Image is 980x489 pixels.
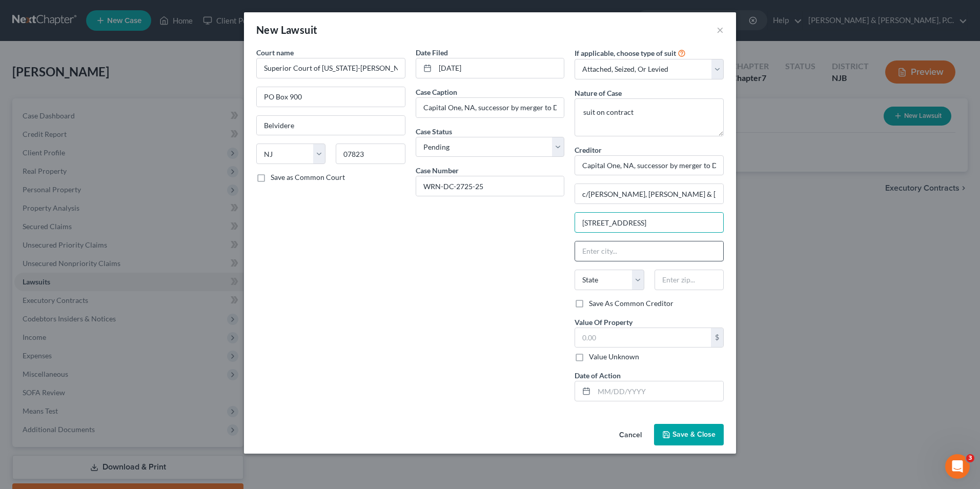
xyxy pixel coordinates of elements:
label: Value Unknown [589,352,639,362]
input: -- [416,98,564,117]
input: MM/DD/YYYY [435,58,564,78]
span: 3 [966,454,974,462]
input: Enter address... [257,87,405,107]
input: Enter zip... [655,270,724,290]
label: Value Of Property [575,317,632,328]
label: Date Filed [416,47,448,58]
span: New [256,24,278,36]
label: Save as Common Court [271,172,345,182]
iframe: Intercom live chat [945,454,970,479]
label: Case Number [416,165,459,176]
label: Case Caption [416,87,457,97]
label: Nature of Case [575,88,622,98]
input: 0.00 [575,328,711,348]
input: Enter city... [575,241,723,261]
input: Enter city... [257,116,405,135]
input: Enter address... [575,184,723,203]
input: Enter zip... [336,144,405,164]
span: Lawsuit [281,24,318,36]
input: Search creditor by name... [575,155,724,176]
button: Cancel [611,425,650,445]
input: Search court by name... [256,58,405,78]
input: # [416,176,564,196]
label: Date of Action [575,370,621,381]
span: Court name [256,48,294,57]
button: × [717,24,724,36]
input: Apt, Suite, etc... [575,213,723,232]
span: Save & Close [672,430,716,439]
input: MM/DD/YYYY [594,381,723,401]
div: $ [711,328,723,348]
label: If applicable, choose type of suit [575,48,676,58]
label: Save As Common Creditor [589,298,673,309]
span: Creditor [575,146,602,154]
span: Case Status [416,127,452,136]
button: Save & Close [654,424,724,445]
